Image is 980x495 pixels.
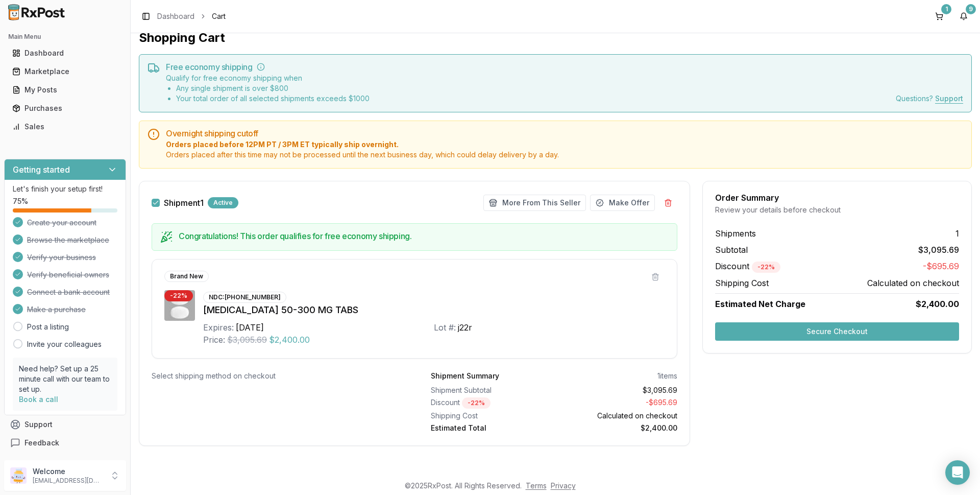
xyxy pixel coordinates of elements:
[431,385,550,395] div: Shipment Subtotal
[4,119,126,135] button: Sales
[916,298,959,310] span: $2,400.00
[27,287,110,297] span: Connect a bank account
[203,303,665,317] div: [MEDICAL_DATA] 50-300 MG TABS
[203,321,234,334] div: Expires:
[4,415,126,434] button: Support
[8,99,122,117] a: Purchases
[203,292,286,303] div: NDC: [PHONE_NUMBER]
[715,244,748,256] span: Subtotal
[8,33,122,41] h2: Main Menu
[139,30,972,46] h1: Shopping Cart
[27,304,86,315] span: Make a purchase
[166,139,963,150] span: Orders placed before 12PM PT / 3PM ET typically ship overnight.
[8,62,122,81] a: Marketplace
[227,334,267,346] span: $3,095.69
[12,66,118,77] div: Marketplace
[431,371,499,381] div: Shipment Summary
[27,270,109,280] span: Verify beneficial owners
[27,235,109,245] span: Browse the marketplace
[462,397,491,409] div: - 22 %
[157,11,194,21] a: Dashboard
[558,385,678,395] div: $3,095.69
[13,163,70,176] h3: Getting started
[715,322,959,341] button: Secure Checkout
[10,467,27,484] img: User avatar
[176,83,370,93] li: Any single shipment is over $ 800
[12,85,118,95] div: My Posts
[715,277,769,289] span: Shipping Cost
[164,271,209,282] div: Brand New
[715,261,780,271] span: Discount
[27,218,96,228] span: Create your account
[269,334,310,346] span: $2,400.00
[27,322,69,332] a: Post a listing
[33,466,104,477] p: Welcome
[13,196,28,206] span: 75 %
[931,8,947,25] button: 1
[24,438,59,448] span: Feedback
[164,290,193,301] div: - 22 %
[19,364,111,394] p: Need help? Set up a 25 minute call with our team to set up.
[236,321,264,334] div: [DATE]
[176,93,370,104] li: Your total order of all selected shipments exceeds $ 1000
[179,232,669,240] h5: Congratulations! This order qualifies for free economy shipping.
[526,481,547,490] a: Terms
[164,199,204,207] label: Shipment 1
[166,63,963,71] h5: Free economy shipping
[558,411,678,421] div: Calculated on checkout
[434,321,456,334] div: Lot #:
[4,4,69,20] img: RxPost Logo
[483,195,586,211] button: More From This Seller
[4,45,126,61] button: Dashboard
[4,100,126,116] button: Purchases
[431,397,550,409] div: Discount
[8,81,122,99] a: My Posts
[203,334,225,346] div: Price:
[157,11,226,21] nav: breadcrumb
[715,205,959,215] div: Review your details before checkout
[8,44,122,62] a: Dashboard
[431,423,550,433] div: Estimated Total
[551,481,576,490] a: Privacy
[955,227,959,240] span: 1
[12,103,118,113] div: Purchases
[945,460,970,485] div: Open Intercom Messenger
[923,260,959,273] span: -$695.69
[458,321,472,334] div: j22r
[152,371,398,381] div: Select shipping method on checkout
[19,395,58,404] a: Book a call
[4,434,126,452] button: Feedback
[752,262,780,273] div: - 22 %
[13,184,117,194] p: Let's finish your setup first!
[558,423,678,433] div: $2,400.00
[918,244,959,256] span: $3,095.69
[27,339,102,349] a: Invite your colleagues
[715,227,756,240] span: Shipments
[33,477,104,485] p: [EMAIL_ADDRESS][DOMAIN_NAME]
[431,411,550,421] div: Shipping Cost
[558,397,678,409] div: - $695.69
[715,194,959,202] div: Order Summary
[966,4,976,14] div: 9
[590,195,655,211] button: Make Offer
[212,11,226,21] span: Cart
[166,129,963,137] h5: Overnight shipping cutoff
[896,93,963,104] div: Questions?
[867,277,959,289] span: Calculated on checkout
[657,371,677,381] div: 1 items
[27,252,96,263] span: Verify your business
[12,48,118,58] div: Dashboard
[166,73,370,104] div: Qualify for free economy shipping when
[715,299,805,309] span: Estimated Net Charge
[955,8,972,25] button: 9
[164,290,195,321] img: Dovato 50-300 MG TABS
[208,197,238,208] div: Active
[12,122,118,132] div: Sales
[941,4,951,14] div: 1
[8,117,122,136] a: Sales
[166,150,963,160] span: Orders placed after this time may not be processed until the next business day, which could delay...
[4,82,126,98] button: My Posts
[4,63,126,80] button: Marketplace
